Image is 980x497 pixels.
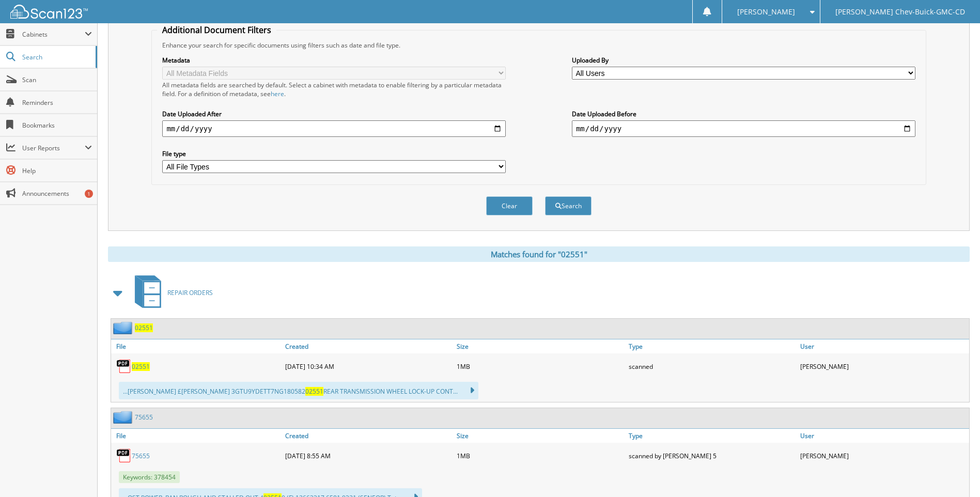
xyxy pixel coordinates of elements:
[119,471,180,483] span: Keywords: 378454
[113,411,135,424] img: folder2.png
[116,448,132,463] img: PDF.png
[283,429,454,443] a: Created
[167,288,213,297] span: REPAIR ORDERS
[835,9,965,15] span: [PERSON_NAME] Chev-Buick-GMC-CD
[162,120,506,137] input: start
[626,429,798,443] a: Type
[572,120,915,137] input: end
[798,356,969,377] div: [PERSON_NAME]
[22,144,85,152] span: User Reports
[22,189,92,198] span: Announcements
[798,339,969,353] a: User
[22,121,92,130] span: Bookmarks
[22,98,92,107] span: Reminders
[271,89,284,98] a: here
[22,166,92,175] span: Help
[162,149,506,158] label: File type
[157,41,920,50] div: Enhance your search for specific documents using filters such as date and file type.
[22,75,92,84] span: Scan
[454,356,626,377] div: 1MB
[928,447,980,497] iframe: Chat Widget
[116,359,132,374] img: PDF.png
[626,339,798,353] a: Type
[283,356,454,377] div: [DATE] 10:34 AM
[111,429,283,443] a: File
[22,53,90,61] span: Search
[85,190,93,198] div: 1
[626,356,798,377] div: scanned
[572,56,915,65] label: Uploaded By
[798,445,969,466] div: [PERSON_NAME]
[113,321,135,334] img: folder2.png
[545,196,592,215] button: Search
[454,339,626,353] a: Size
[135,323,153,332] a: 02551
[162,110,506,118] label: Date Uploaded After
[111,339,283,353] a: File
[454,445,626,466] div: 1MB
[737,9,795,15] span: [PERSON_NAME]
[798,429,969,443] a: User
[572,110,915,118] label: Date Uploaded Before
[119,382,478,399] div: ...[PERSON_NAME] £[PERSON_NAME] 3GTU9YDETT7NG180582 REAR TRANSMISSION WHEEL LOCK-UP CONT...
[129,272,213,313] a: REPAIR ORDERS
[10,5,88,19] img: scan123-logo-white.svg
[162,56,506,65] label: Metadata
[305,387,323,396] span: 02551
[132,452,150,460] a: 75655
[283,445,454,466] div: [DATE] 8:55 AM
[626,445,798,466] div: scanned by [PERSON_NAME] 5
[22,30,85,39] span: Cabinets
[454,429,626,443] a: Size
[135,413,153,422] a: 75655
[283,339,454,353] a: Created
[132,362,150,371] a: 02551
[108,246,970,262] div: Matches found for "02551"
[157,24,276,36] legend: Additional Document Filters
[162,81,506,98] div: All metadata fields are searched by default. Select a cabinet with metadata to enable filtering b...
[486,196,533,215] button: Clear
